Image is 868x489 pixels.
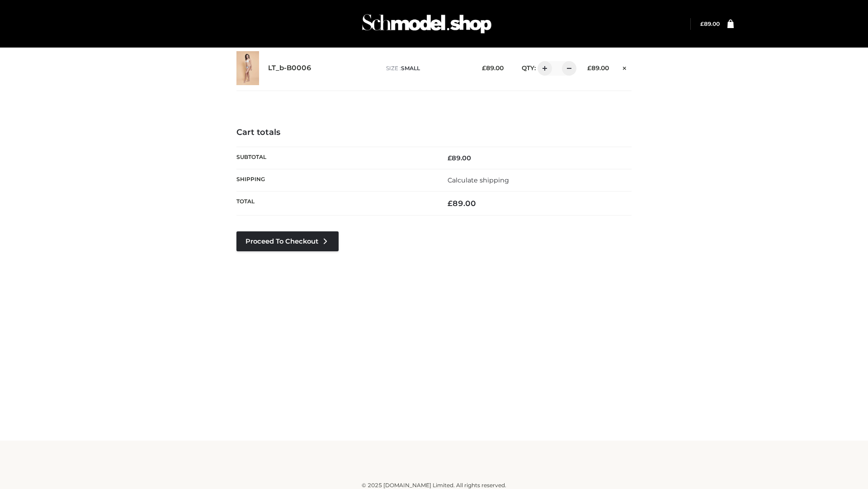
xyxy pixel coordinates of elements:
img: LT_b-B0006 - SMALL [236,51,259,85]
bdi: 89.00 [700,20,720,27]
span: £ [587,64,591,72]
a: LT_b-B0006 [268,64,311,72]
a: Remove this item [618,61,632,73]
th: Shipping [236,169,434,191]
span: £ [700,20,704,27]
bdi: 89.00 [448,154,471,162]
a: Calculate shipping [448,176,509,184]
span: SMALL [401,65,420,72]
span: £ [448,154,452,162]
bdi: 89.00 [587,64,609,72]
bdi: 89.00 [482,64,504,72]
img: Schmodel Admin 964 [359,6,495,42]
h4: Cart totals [236,128,632,138]
div: QTY: [513,61,573,76]
p: size : [386,64,468,72]
th: Subtotal [236,147,434,169]
span: £ [482,64,486,72]
a: £89.00 [700,20,720,27]
bdi: 89.00 [448,199,476,208]
span: £ [448,199,453,208]
th: Total [236,192,434,216]
a: Proceed to Checkout [236,231,339,251]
